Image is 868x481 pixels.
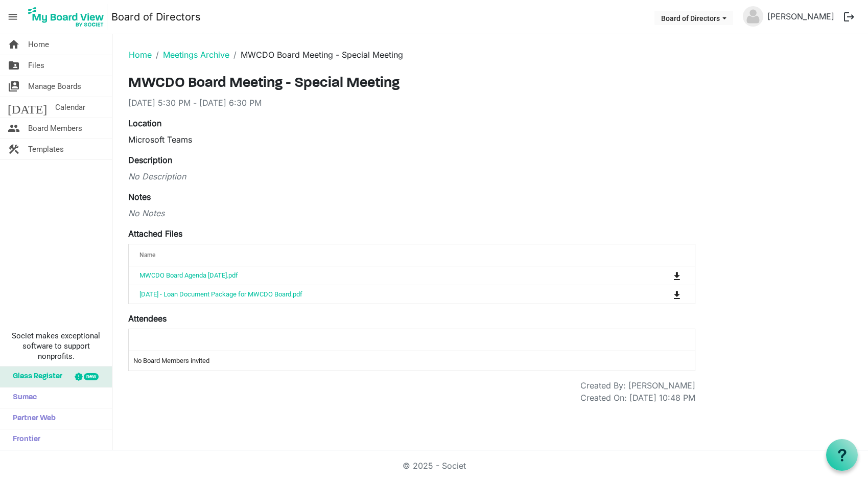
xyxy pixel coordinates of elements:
label: Notes [128,191,151,203]
span: Name [139,251,155,259]
span: folder_shared [8,55,20,76]
span: Frontier [8,429,40,450]
div: Created On: [DATE] 10:48 PM [580,392,695,404]
span: Glass Register [8,367,62,387]
span: people [8,118,20,139]
td: MWCDO Board Agenda 3.20.24.pdf is template cell column header Name [129,266,631,285]
a: © 2025 - Societ [403,461,466,471]
span: construction [8,139,20,159]
span: home [8,34,20,55]
li: MWCDO Board Meeting - Special Meeting [229,49,403,61]
h3: MWCDO Board Meeting - Special Meeting [128,75,695,93]
a: My Board View Logo [25,4,111,30]
div: Microsoft Teams [128,133,695,146]
img: My Board View Logo [25,4,107,30]
label: Attendees [128,312,167,325]
a: Home [129,50,152,60]
div: [DATE] 5:30 PM - [DATE] 6:30 PM [128,97,695,109]
span: Manage Boards [28,76,81,97]
td: is Command column column header [631,266,695,285]
span: menu [3,7,22,27]
button: logout [838,6,860,28]
a: Board of Directors [111,7,201,27]
td: No Board Members invited [129,351,695,371]
span: switch_account [8,76,20,97]
span: Home [28,34,49,55]
span: [DATE] [8,97,47,118]
button: Download [670,268,684,283]
td: 2024-03-13 - Loan Document Package for MWCDO Board.pdf is template cell column header Name [129,285,631,304]
div: Created By: [PERSON_NAME] [580,379,695,392]
div: No Description [128,170,695,182]
span: Calendar [55,97,85,118]
a: [PERSON_NAME] [763,6,838,27]
div: new [84,373,99,380]
a: Meetings Archive [163,50,229,60]
span: Societ makes exceptional software to support nonprofits. [5,331,107,361]
span: Sumac [8,387,37,408]
label: Attached Files [128,227,182,240]
td: is Command column column header [631,285,695,304]
a: MWCDO Board Agenda [DATE].pdf [139,271,238,279]
label: Location [128,117,161,129]
button: Board of Directors dropdownbutton [654,11,733,25]
span: Templates [28,139,64,159]
span: Board Members [28,118,82,139]
button: Download [670,287,684,302]
div: No Notes [128,207,695,219]
a: [DATE] - Loan Document Package for MWCDO Board.pdf [139,290,302,298]
img: no-profile-picture.svg [743,6,763,27]
span: Partner Web [8,408,56,429]
span: Files [28,55,44,76]
label: Description [128,154,172,166]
